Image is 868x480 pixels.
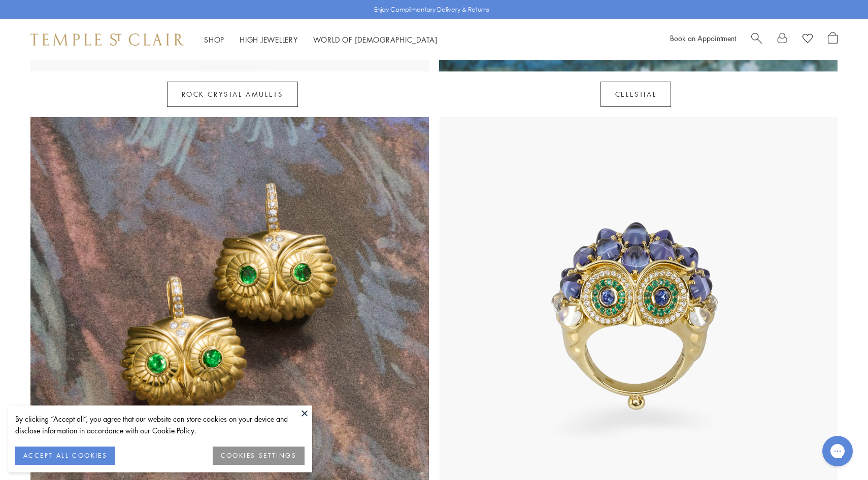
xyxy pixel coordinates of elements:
[15,413,305,436] div: By clicking “Accept all”, you agree that our website can store cookies on your device and disclos...
[30,33,184,46] img: Temple St. Clair
[313,34,438,45] a: World of [DEMOGRAPHIC_DATA]World of [DEMOGRAPHIC_DATA]
[803,32,813,47] a: View Wishlist
[213,447,305,465] button: COOKIES SETTINGS
[167,82,298,107] a: Rock Crystal Amulets
[204,34,224,45] a: ShopShop
[240,34,298,45] a: High JewelleryHigh Jewellery
[374,5,489,15] p: Enjoy Complimentary Delivery & Returns
[817,432,858,470] iframe: Gorgias live chat messenger
[15,447,115,465] button: ACCEPT ALL COOKIES
[828,32,838,47] a: Open Shopping Bag
[204,33,438,46] nav: Main navigation
[600,82,671,107] a: Celestial
[670,33,736,43] a: Book an Appointment
[751,32,762,47] a: Search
